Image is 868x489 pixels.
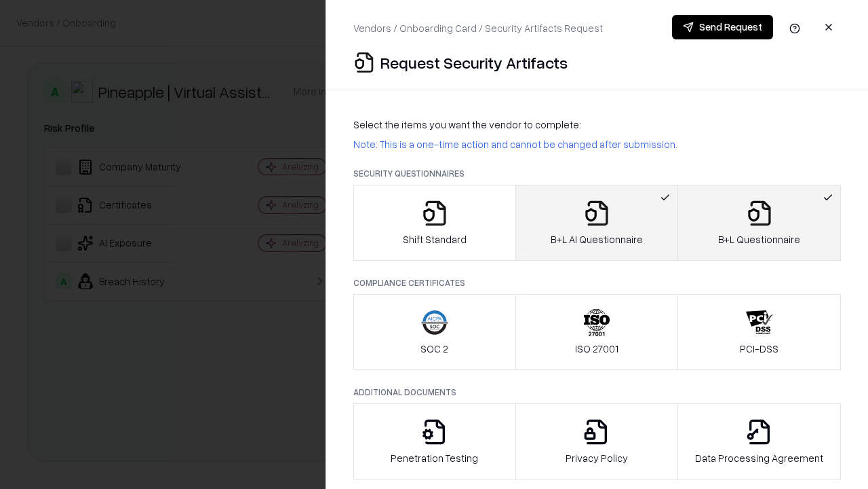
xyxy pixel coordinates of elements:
[515,185,679,261] button: B+L AI Questionnaire
[353,117,841,132] p: Select the items you want the vendor to complete:
[515,294,679,370] button: ISO 27001
[380,52,568,73] p: Request Security Artifacts
[353,386,841,398] p: Additional Documents
[515,403,679,479] button: Privacy Policy
[353,137,841,151] p: Note: This is a one-time action and cannot be changed after submission.
[353,403,516,479] button: Penetration Testing
[566,451,628,465] p: Privacy Policy
[353,21,603,35] p: Vendors / Onboarding Card / Security Artifacts Request
[391,451,478,465] p: Penetration Testing
[677,185,841,261] button: B+L Questionnaire
[575,342,618,356] p: ISO 27001
[420,342,448,356] p: SOC 2
[353,185,516,261] button: Shift Standard
[353,168,841,179] p: Security Questionnaires
[353,277,841,289] p: Compliance Certificates
[677,403,841,479] button: Data Processing Agreement
[353,294,516,370] button: SOC 2
[740,342,778,356] p: PCI-DSS
[672,15,773,39] button: Send Request
[403,232,467,247] p: Shift Standard
[551,232,643,247] p: B+L AI Questionnaire
[677,294,841,370] button: PCI-DSS
[718,232,800,247] p: B+L Questionnaire
[695,451,823,465] p: Data Processing Agreement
